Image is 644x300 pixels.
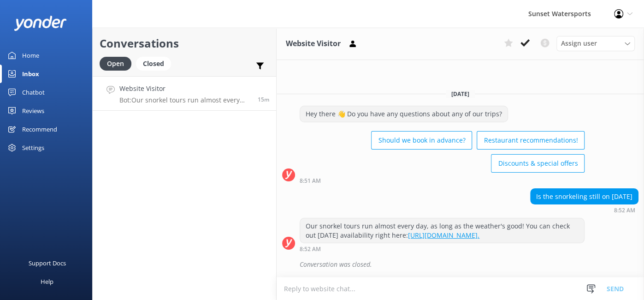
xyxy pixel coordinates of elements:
div: Oct 10 2025 07:51am (UTC -05:00) America/Cancun [300,177,585,184]
h2: Conversations [100,35,269,52]
h3: Website Visitor [286,38,341,50]
button: Discounts & special offers [491,154,585,173]
div: Our snorkel tours run almost every day, as long as the weather's good! You can check out [DATE] a... [300,218,584,243]
div: Assign User [556,36,635,51]
span: Oct 10 2025 07:52am (UTC -05:00) America/Cancun [258,96,269,103]
button: Restaurant recommendations! [477,131,585,150]
span: [DATE] [446,90,475,98]
div: Inbox [22,65,39,83]
button: Should we book in advance? [371,131,472,150]
div: Conversation was closed. [300,257,638,272]
strong: 8:52 AM [300,246,321,252]
div: Closed [136,57,171,71]
div: Recommend [22,120,57,138]
div: Hey there 👋 Do you have any questions about any of our trips? [300,106,508,122]
div: 2025-10-10T13:06:29.974 [282,257,638,272]
img: yonder-white-logo.png [14,16,67,31]
h4: Website Visitor [119,84,251,94]
div: Is the snorkeling still on [DATE] [531,189,638,204]
strong: 8:52 AM [614,208,635,213]
div: Settings [22,138,44,157]
div: Reviews [22,102,44,120]
strong: 8:51 AM [300,178,321,184]
a: Open [100,58,136,68]
p: Bot: Our snorkel tours run almost every day, as long as the weather's good! You can check out [DA... [119,96,251,104]
a: Website VisitorBot:Our snorkel tours run almost every day, as long as the weather's good! You can... [93,76,276,111]
div: Oct 10 2025 07:52am (UTC -05:00) America/Cancun [300,246,585,252]
div: Support Docs [29,254,66,272]
div: Open [100,57,131,71]
div: Chatbot [22,83,45,102]
a: Closed [136,58,176,68]
a: [URL][DOMAIN_NAME]. [408,231,479,240]
span: Assign user [561,38,597,48]
div: Help [41,272,53,291]
div: Home [22,46,39,65]
div: Oct 10 2025 07:52am (UTC -05:00) America/Cancun [530,207,638,213]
